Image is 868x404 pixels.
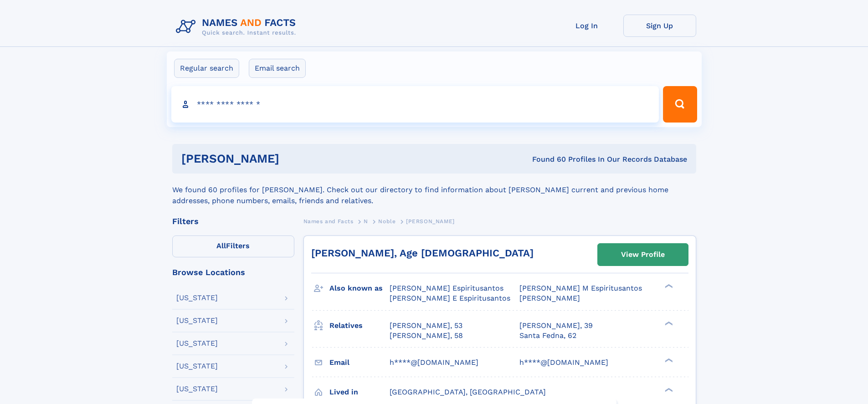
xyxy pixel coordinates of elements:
a: View Profile [598,244,688,266]
div: ❯ [663,357,673,363]
span: All [216,241,226,250]
span: [PERSON_NAME] M Espiritusantos [519,284,642,292]
span: Noble [378,218,395,225]
span: [PERSON_NAME] [406,218,455,225]
span: [PERSON_NAME] [519,294,580,302]
h3: Also known as [329,281,390,296]
div: Filters [172,217,294,225]
label: Filters [172,235,294,257]
div: [US_STATE] [176,294,218,302]
div: Found 60 Profiles In Our Records Database [406,154,687,164]
img: Logo Names and Facts [172,15,303,39]
h3: Relatives [329,318,390,333]
a: Sign Up [623,15,696,37]
a: [PERSON_NAME], 39 [519,321,593,331]
div: [US_STATE] [176,385,218,393]
input: search input [171,86,659,123]
div: Browse Locations [172,268,294,276]
div: ❯ [663,320,673,326]
div: [US_STATE] [176,363,218,370]
a: Santa Fedna, 62 [519,331,576,341]
a: [PERSON_NAME], Age [DEMOGRAPHIC_DATA] [311,247,534,259]
a: Log In [550,15,623,37]
label: Regular search [174,59,239,78]
div: View Profile [621,244,665,265]
a: [PERSON_NAME], 53 [390,321,462,331]
div: ❯ [663,283,673,289]
a: Names and Facts [303,215,354,227]
div: [US_STATE] [176,340,218,347]
span: [PERSON_NAME] E Espiritusantos [390,294,510,302]
div: [US_STATE] [176,317,218,324]
span: N [364,218,368,225]
button: Search Button [663,86,697,123]
label: Email search [249,59,306,78]
span: [GEOGRAPHIC_DATA], [GEOGRAPHIC_DATA] [390,388,546,396]
h3: Email [329,355,390,370]
h3: Lived in [329,384,390,400]
a: [PERSON_NAME], 58 [390,331,463,341]
div: ❯ [663,387,673,393]
div: We found 60 profiles for [PERSON_NAME]. Check out our directory to find information about [PERSON... [172,174,696,206]
h1: [PERSON_NAME] [181,153,406,164]
a: Noble [378,215,395,227]
span: [PERSON_NAME] Espiritusantos [390,284,503,292]
a: N [364,215,368,227]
